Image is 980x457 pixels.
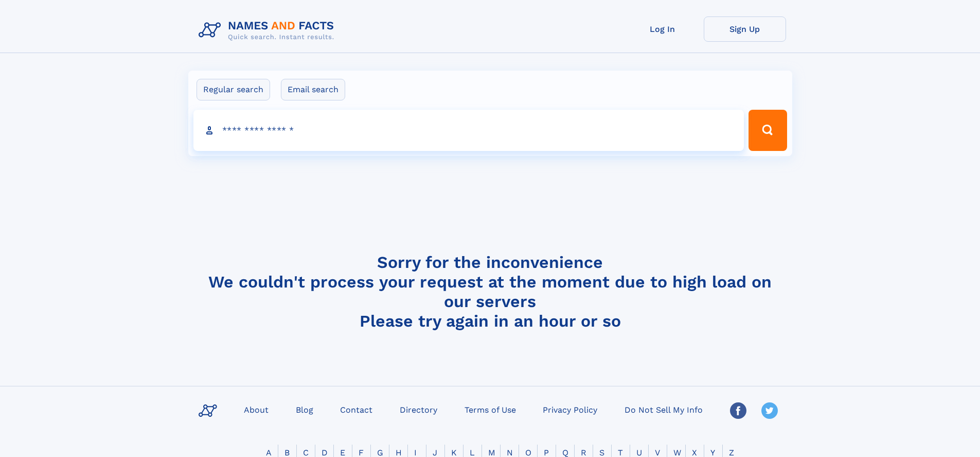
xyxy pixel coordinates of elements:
label: Email search [281,79,345,100]
a: Do Not Sell My Info [620,402,707,417]
a: Sign Up [704,16,786,42]
a: Privacy Policy [539,402,601,417]
h4: Sorry for the inconvenience We couldn't process your request at the moment due to high load on ou... [194,252,786,331]
img: Twitter [761,402,778,419]
img: Facebook [730,402,746,419]
a: Directory [396,402,441,417]
a: Log In [621,16,704,42]
a: Blog [292,402,317,417]
img: Logo Names and Facts [194,16,343,44]
a: Terms of Use [460,402,520,417]
a: About [240,402,273,417]
input: search input [193,110,744,151]
button: Search Button [749,110,787,151]
a: Contact [336,402,377,417]
label: Regular search [197,79,270,100]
